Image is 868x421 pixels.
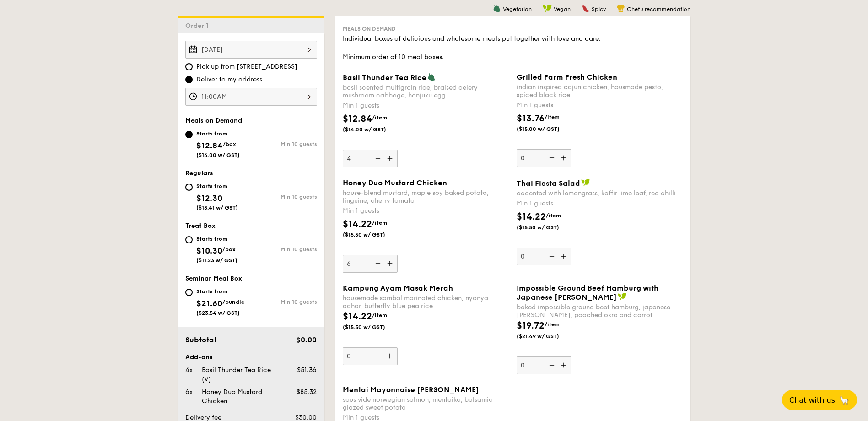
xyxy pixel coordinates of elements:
img: icon-reduce.1d2dbef1.svg [370,150,384,167]
button: Chat with us🦙 [782,390,857,410]
div: Min 1 guests [517,101,683,110]
span: Honey Duo Mustard Chicken [343,178,447,187]
span: ($23.54 w/ GST) [196,310,240,316]
div: accented with lemongrass, kaffir lime leaf, red chilli [517,189,683,197]
span: $0.00 [296,335,317,344]
img: icon-vegan.f8ff3823.svg [543,4,552,12]
input: Event time [185,88,317,106]
input: Starts from$12.30($13.41 w/ GST)Min 10 guests [185,184,193,191]
img: icon-add.58712e84.svg [384,255,398,272]
span: Spicy [592,6,606,12]
img: icon-add.58712e84.svg [558,149,571,167]
div: Min 10 guests [251,141,317,147]
span: 🦙 [839,395,850,405]
span: ($15.50 w/ GST) [517,224,579,231]
div: Starts from [196,288,244,295]
input: Kampung Ayam Masak Merahhousemade sambal marinated chicken, nyonya achar, butterfly blue pea rice... [343,347,398,365]
div: Min 1 guests [517,199,683,208]
input: Honey Duo Mustard Chickenhouse-blend mustard, maple soy baked potato, linguine, cherry tomatoMin ... [343,255,398,273]
img: icon-vegan.f8ff3823.svg [581,178,590,187]
span: Vegan [554,6,571,12]
div: sous vide norwegian salmon, mentaiko, balsamic glazed sweet potato [343,396,509,411]
span: Chef's recommendation [627,6,690,12]
span: $21.60 [196,298,222,308]
span: /item [546,212,561,219]
div: Min 10 guests [251,299,317,305]
span: Meals on Demand [185,117,242,124]
span: Vegetarian [503,6,532,12]
span: $51.36 [297,366,317,374]
span: ($13.41 w/ GST) [196,205,238,211]
span: $14.22 [343,219,372,230]
span: Meals on Demand [343,26,396,32]
span: Subtotal [185,335,216,344]
span: $85.32 [297,388,317,396]
div: basil scented multigrain rice, braised celery mushroom cabbage, hanjuku egg [343,84,509,99]
span: $10.30 [196,246,222,256]
img: icon-vegetarian.fe4039eb.svg [427,73,436,81]
span: /item [545,321,560,328]
div: Honey Duo Mustard Chicken [198,388,281,406]
img: icon-add.58712e84.svg [384,347,398,365]
span: Impossible Ground Beef Hamburg with Japanese [PERSON_NAME] [517,284,658,302]
div: Starts from [196,235,237,243]
img: icon-add.58712e84.svg [384,150,398,167]
img: icon-chef-hat.a58ddaea.svg [617,4,625,12]
span: Treat Box [185,222,216,230]
div: Basil Thunder Tea Rice (V) [198,366,281,384]
img: icon-vegan.f8ff3823.svg [618,292,627,301]
span: $12.30 [196,193,222,203]
div: 4x [182,366,198,375]
img: icon-add.58712e84.svg [558,248,571,265]
div: Min 10 guests [251,194,317,200]
span: Mentai Mayonnaise [PERSON_NAME] [343,385,479,394]
img: icon-vegetarian.fe4039eb.svg [493,4,501,12]
div: Individual boxes of delicious and wholesome meals put together with love and care. Minimum order ... [343,34,683,62]
span: ($21.49 w/ GST) [517,333,579,340]
span: Chat with us [789,396,835,405]
span: $14.22 [517,211,546,222]
img: icon-reduce.1d2dbef1.svg [544,356,558,374]
span: /item [545,114,560,120]
span: $13.76 [517,113,545,124]
span: Regulars [185,169,213,177]
span: /item [372,220,387,226]
div: Min 10 guests [251,246,317,253]
span: Seminar Meal Box [185,275,242,282]
span: ($15.50 w/ GST) [343,231,405,238]
div: Starts from [196,130,240,137]
img: icon-reduce.1d2dbef1.svg [370,255,384,272]
span: /bundle [222,299,244,305]
div: baked impossible ground beef hamburg, japanese [PERSON_NAME], poached okra and carrot [517,303,683,319]
span: ($15.00 w/ GST) [517,125,579,133]
div: Add-ons [185,353,317,362]
span: $14.22 [343,311,372,322]
img: icon-spicy.37a8142b.svg [582,4,590,12]
span: $19.72 [517,320,545,331]
input: Grilled Farm Fresh Chickenindian inspired cajun chicken, housmade pesto, spiced black riceMin 1 g... [517,149,571,167]
span: /box [222,246,236,253]
span: Thai Fiesta Salad [517,179,580,188]
span: ($14.00 w/ GST) [343,126,405,133]
span: $12.84 [343,113,372,124]
span: ($14.00 w/ GST) [196,152,240,158]
img: icon-reduce.1d2dbef1.svg [544,149,558,167]
span: Kampung Ayam Masak Merah [343,284,453,292]
input: Starts from$10.30/box($11.23 w/ GST)Min 10 guests [185,236,193,243]
img: icon-add.58712e84.svg [558,356,571,374]
input: Thai Fiesta Saladaccented with lemongrass, kaffir lime leaf, red chilliMin 1 guests$14.22/item($1... [517,248,571,265]
span: Pick up from [STREET_ADDRESS] [196,62,297,71]
span: /item [372,312,387,318]
span: Deliver to my address [196,75,262,84]
span: Basil Thunder Tea Rice [343,73,426,82]
img: icon-reduce.1d2dbef1.svg [370,347,384,365]
div: housemade sambal marinated chicken, nyonya achar, butterfly blue pea rice [343,294,509,310]
div: 6x [182,388,198,397]
span: $12.84 [196,140,223,151]
input: Starts from$12.84/box($14.00 w/ GST)Min 10 guests [185,131,193,138]
div: indian inspired cajun chicken, housmade pesto, spiced black rice [517,83,683,99]
input: Starts from$21.60/bundle($23.54 w/ GST)Min 10 guests [185,289,193,296]
div: house-blend mustard, maple soy baked potato, linguine, cherry tomato [343,189,509,205]
span: Grilled Farm Fresh Chicken [517,73,617,81]
div: Starts from [196,183,238,190]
